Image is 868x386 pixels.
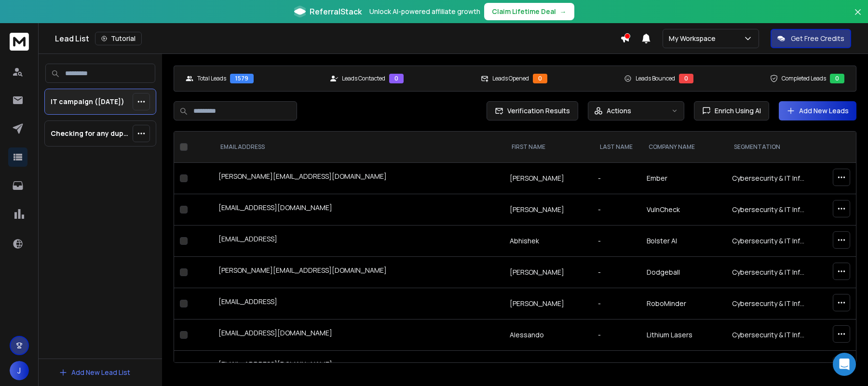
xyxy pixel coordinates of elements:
[726,257,812,288] td: Cybersecurity & IT Infrastructure
[592,163,641,194] td: -
[694,101,769,120] button: Enrich Using AI
[504,351,592,382] td: [PERSON_NAME]
[533,74,547,83] div: 0
[726,319,812,351] td: Cybersecurity & IT Infrastructure
[369,7,480,16] p: Unlock AI-powered affiliate growth
[779,101,856,120] button: Add New Leads
[641,226,726,257] td: Bolster AI
[641,194,726,226] td: VulnCheck
[504,163,592,194] td: [PERSON_NAME]
[726,351,812,382] td: Cybersecurity & IT Infrastructure
[669,34,719,43] p: My Workspace
[504,288,592,319] td: [PERSON_NAME]
[726,226,812,257] td: Cybersecurity & IT Infrastructure
[487,101,578,120] button: Verification Results
[852,6,864,29] button: Close banner
[504,194,592,226] td: [PERSON_NAME]
[641,132,726,163] th: Company Name
[726,132,812,163] th: segmentation
[641,288,726,319] td: RoboMinder
[218,328,498,342] div: [EMAIL_ADDRESS][DOMAIN_NAME]
[51,129,129,138] p: Checking for any duplicates
[218,359,498,373] div: [EMAIL_ADDRESS][DOMAIN_NAME]
[503,106,570,116] span: Verification Results
[218,203,498,216] div: [EMAIL_ADDRESS][DOMAIN_NAME]
[55,32,620,45] div: Lead List
[830,74,844,83] div: 0
[607,106,631,116] p: Actions
[641,163,726,194] td: Ember
[95,32,142,45] button: Tutorial
[504,319,592,351] td: Alessando
[230,74,254,83] div: 1579
[592,319,641,351] td: -
[504,226,592,257] td: Abhishek
[679,74,693,83] div: 0
[197,75,226,82] p: Total Leads
[641,257,726,288] td: Dodgeball
[592,194,641,226] td: -
[641,351,726,382] td: Harmonic Security
[504,132,592,163] th: FIRST NAME
[726,163,812,194] td: Cybersecurity & IT Infrastructure
[560,7,567,16] span: →
[10,361,29,380] button: J
[218,297,498,310] div: [EMAIL_ADDRESS]
[342,75,385,82] p: Leads Contacted
[791,34,844,43] p: Get Free Credits
[218,234,498,248] div: [EMAIL_ADDRESS]
[636,75,675,82] p: Leads Bounced
[711,106,761,116] span: Enrich Using AI
[782,75,826,82] p: Completed Leads
[833,353,856,376] div: Open Intercom Messenger
[218,172,498,185] div: [PERSON_NAME][EMAIL_ADDRESS][DOMAIN_NAME]
[787,106,849,116] a: Add New Leads
[592,226,641,257] td: -
[389,74,404,83] div: 0
[504,257,592,288] td: [PERSON_NAME]
[592,257,641,288] td: -
[484,3,574,20] button: Claim Lifetime Deal→
[213,132,504,163] th: EMAIL ADDRESS
[492,75,529,82] p: Leads Opened
[726,288,812,319] td: Cybersecurity & IT Infrastructure
[771,29,851,48] button: Get Free Credits
[51,363,138,382] button: Add New Lead List
[592,288,641,319] td: -
[726,194,812,226] td: Cybersecurity & IT Infrastructure
[641,319,726,351] td: Lithium Lasers
[310,6,362,17] span: ReferralStack
[218,266,498,279] div: [PERSON_NAME][EMAIL_ADDRESS][DOMAIN_NAME]
[592,351,641,382] td: -
[51,97,124,106] p: IT campaign ([DATE])
[592,132,641,163] th: LAST NAME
